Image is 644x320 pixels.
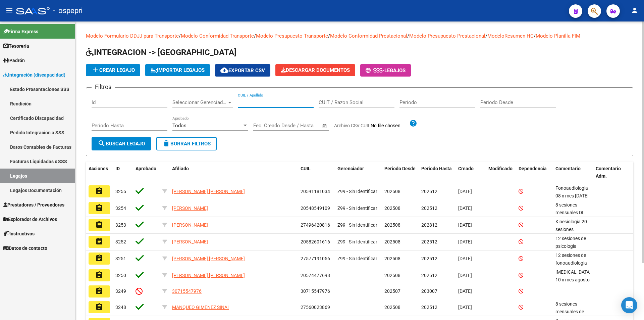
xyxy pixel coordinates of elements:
[536,33,580,39] a: Modelo Planilla FIM
[555,253,593,319] span: 12 sesiones de fonoaudiologia MUÑIZ ANA LAURA/ AGOSTO A DIC Psicologia 12 x mes 14/08/2025 al 31/...
[366,67,384,74] span: -
[421,273,437,278] span: 202512
[145,64,210,76] button: IMPORTAR LEGAJOS
[115,222,126,228] span: 3253
[172,99,227,105] span: Seleccionar Gerenciador
[86,162,113,184] datatable-header-cell: Acciones
[384,288,400,294] span: 202507
[301,166,311,171] span: CUIL
[487,33,534,39] a: ModeloResumen HC
[95,187,103,195] mat-icon: assignment
[384,222,400,228] span: 202508
[86,33,179,39] a: Modelo Formulario DDJJ para Transporte
[555,166,581,171] span: Comentario
[162,139,170,147] mat-icon: delete
[458,256,472,261] span: [DATE]
[301,288,330,294] span: 30715547976
[301,189,330,194] span: 20591181034
[136,166,156,171] span: Aprobado
[95,221,103,229] mat-icon: assignment
[95,271,103,279] mat-icon: assignment
[181,33,254,39] a: Modelo Conformidad Transporte
[593,162,633,184] datatable-header-cell: Comentario Adm.
[334,123,371,128] span: Archivo CSV CUIL
[384,67,406,74] span: Legajos
[95,204,103,212] mat-icon: assignment
[301,205,330,211] span: 20548549109
[421,288,437,294] span: 203007
[169,162,298,184] datatable-header-cell: Afiliado
[301,239,330,244] span: 20582601616
[330,33,407,39] a: Modelo Conformidad Prestacional
[86,64,140,76] button: Crear Legajo
[458,205,472,211] span: [DATE]
[555,185,591,298] span: Fonoaudiologia 08 x mes 18/08/2025 al 31/12/2025 Lic. Sampirisi Antonella Psicopedagogia 08 x mes...
[115,166,120,171] span: ID
[172,288,202,294] span: 30715547976
[220,66,228,74] mat-icon: cloud_download
[133,162,160,184] datatable-header-cell: Aprobado
[115,189,126,194] span: 3255
[301,256,330,261] span: 27577191056
[335,162,382,184] datatable-header-cell: Gerenciador
[458,273,472,278] span: [DATE]
[621,297,637,313] div: Open Intercom Messenger
[115,256,126,261] span: 3251
[360,64,411,77] button: -Legajos
[275,64,355,76] button: Descargar Documentos
[53,3,83,18] span: - ospepri
[421,305,437,310] span: 202512
[455,162,486,184] datatable-header-cell: Creado
[92,137,151,150] button: Buscar Legajo
[156,137,217,150] button: Borrar Filtros
[337,222,377,228] span: Z99 - Sin Identificar
[172,222,208,228] span: [PERSON_NAME]
[458,222,472,228] span: [DATE]
[486,162,516,184] datatable-header-cell: Modificado
[337,239,377,244] span: Z99 - Sin Identificar
[337,166,364,171] span: Gerenciador
[384,205,400,211] span: 202508
[172,305,229,310] span: MANQUEO GIMENEZ SINAI
[95,287,103,295] mat-icon: assignment
[86,48,236,57] span: INTEGRACION -> [GEOGRAPHIC_DATA]
[92,82,115,92] h3: Filtros
[337,256,377,261] span: Z99 - Sin Identificar
[3,28,38,35] span: Firma Express
[596,166,621,179] span: Comentario Adm.
[172,273,245,278] span: [PERSON_NAME] [PERSON_NAME]
[301,305,330,310] span: 27560023869
[384,166,416,171] span: Periodo Desde
[215,64,270,77] button: Exportar CSV
[301,222,330,228] span: 27496420816
[458,239,472,244] span: [DATE]
[488,166,513,171] span: Modificado
[555,236,593,264] span: 12 sesiones de psicología Bailati Ailin/ Agosto a dic
[409,33,485,39] a: Modelo Presupuesto Prestacional
[115,305,126,310] span: 3248
[298,162,335,184] datatable-header-cell: CUIL
[91,66,99,74] mat-icon: add
[172,189,245,194] span: [PERSON_NAME] [PERSON_NAME]
[162,141,211,147] span: Borrar Filtros
[421,222,437,228] span: 202812
[172,166,189,171] span: Afiliado
[281,67,350,73] span: Descargar Documentos
[384,256,400,261] span: 202508
[172,123,186,129] span: Todos
[421,166,452,171] span: Periodo Hasta
[95,303,103,311] mat-icon: assignment
[421,256,437,261] span: 202512
[5,6,13,14] mat-icon: menu
[115,205,126,211] span: 3254
[3,230,35,237] span: Instructivos
[3,71,65,79] span: Integración (discapacidad)
[409,119,417,127] mat-icon: help
[220,67,265,74] span: Exportar CSV
[95,254,103,262] mat-icon: assignment
[172,239,208,244] span: [PERSON_NAME]
[301,273,330,278] span: 20574477698
[113,162,133,184] datatable-header-cell: ID
[98,141,145,147] span: Buscar Legajo
[458,305,472,310] span: [DATE]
